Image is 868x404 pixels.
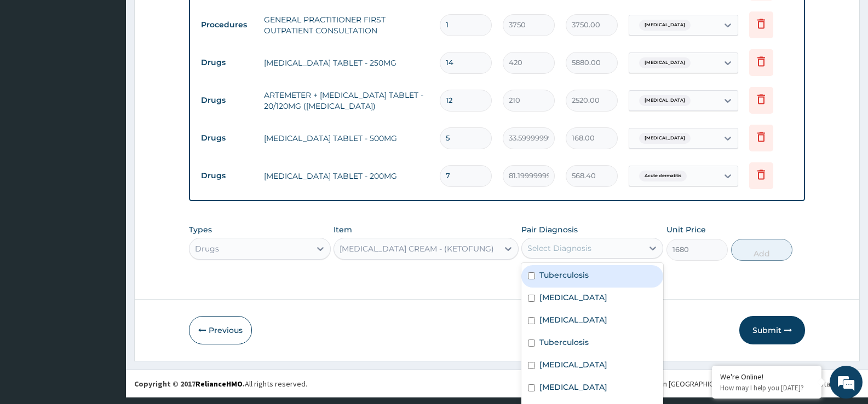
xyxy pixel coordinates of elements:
label: [MEDICAL_DATA] [539,382,607,393]
div: We're Online! [720,372,813,382]
td: Drugs [196,90,258,110]
button: Add [731,239,792,261]
button: Previous [189,316,252,344]
div: Select Diagnosis [527,243,591,254]
img: d_794563401_company_1708531726252_794563401 [20,55,44,82]
label: [MEDICAL_DATA] [539,314,607,325]
button: Submit [739,316,805,344]
td: ARTEMETER + [MEDICAL_DATA] TABLET - 20/120MG ([MEDICAL_DATA]) [258,84,434,117]
p: How may I help you today? [720,383,813,393]
label: Item [334,224,352,235]
a: RelianceHMO [196,379,243,389]
div: Minimize live chat window [180,5,206,32]
td: [MEDICAL_DATA] TABLET - 200MG [258,165,434,187]
span: [MEDICAL_DATA] [639,133,691,144]
label: Pair Diagnosis [521,224,578,235]
span: [MEDICAL_DATA] [639,95,691,106]
div: Drugs [195,243,219,254]
label: Types [189,225,212,235]
div: Chat with us now [57,61,184,75]
td: Procedures [196,15,258,35]
span: We're online! [64,128,151,238]
textarea: Type your message and hit 'Enter' [5,279,209,318]
span: [MEDICAL_DATA] [639,20,691,31]
label: Tuberculosis [539,337,589,348]
td: [MEDICAL_DATA] TABLET - 250MG [258,52,434,74]
label: [MEDICAL_DATA] [539,292,607,303]
label: Unit Price [666,224,706,235]
td: Drugs [196,128,258,148]
span: Acute dermatitis [639,171,687,181]
span: [MEDICAL_DATA] [639,57,691,68]
footer: All rights reserved. [126,370,868,397]
div: [MEDICAL_DATA] CREAM - (KETOFUNG) [340,243,494,254]
td: [MEDICAL_DATA] TABLET - 500MG [258,127,434,149]
label: [MEDICAL_DATA] [539,359,607,370]
td: Drugs [196,166,258,186]
td: Drugs [196,52,258,73]
td: GENERAL PRACTITIONER FIRST OUTPATIENT CONSULTATION [258,9,434,42]
strong: Copyright © 2017 . [134,379,245,389]
label: Tuberculosis [539,270,589,280]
